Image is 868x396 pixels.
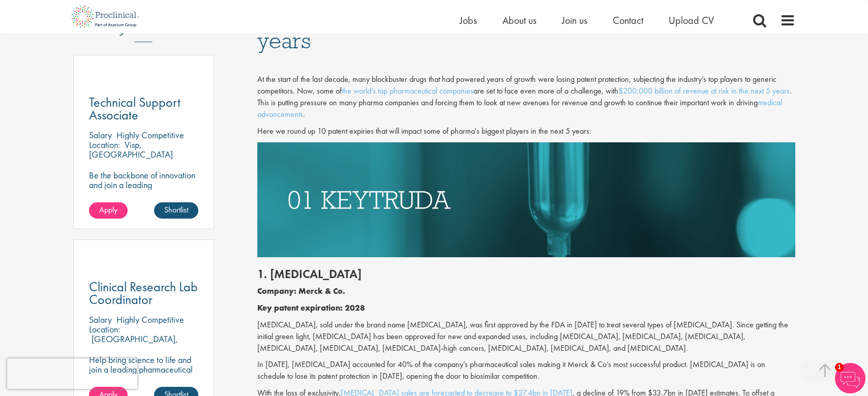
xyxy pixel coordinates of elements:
a: Join us [562,14,587,27]
a: $200,000 billion of revenue at risk in the next 5 years [618,85,790,96]
p: Visp, [GEOGRAPHIC_DATA] [89,139,173,160]
a: Upload CV [669,14,714,27]
p: [MEDICAL_DATA], sold under the brand name [MEDICAL_DATA], was first approved by the FDA in [DATE]... [257,319,795,354]
span: Apply [99,204,117,215]
p: Highly Competitive [116,129,184,141]
a: the world’s top pharmaceutical companies [342,85,473,96]
a: Jobs [460,14,477,27]
p: [GEOGRAPHIC_DATA], [GEOGRAPHIC_DATA] [89,333,178,354]
p: Highly Competitive [116,314,184,325]
b: Company: Merck & Co. [257,286,345,296]
span: Location: [89,323,120,335]
b: Key patent expiration: 2028 [257,302,365,313]
a: Apply [89,202,128,219]
a: Contact [613,14,643,27]
span: At the start of the last decade, many blockbuster drugs that had powered years of growth were los... [257,74,792,119]
h1: Top 10 drugs with patents due to expire in the next five years [257,7,795,52]
a: Clinical Research Lab Coordinator [89,281,199,306]
p: In [DATE], [MEDICAL_DATA] accounted for 40% of the company’s pharmaceutical sales making it Merck... [257,359,795,382]
a: Shortlist [154,202,198,219]
iframe: reCAPTCHA [7,358,137,389]
img: Chatbot [835,363,865,393]
span: Location: [89,139,120,150]
span: Salary [89,129,112,141]
span: Clinical Research Lab Coordinator [89,278,198,308]
h2: 1. [MEDICAL_DATA] [257,267,795,281]
a: About us [502,14,536,27]
span: Salary [89,314,112,325]
a: Technical Support Associate [89,96,199,121]
a: medical advancements [257,97,782,119]
span: 1 [835,363,844,372]
span: Technical Support Associate [89,94,181,124]
p: Here we round up 10 patent expiries that will impact some of pharma's biggest players in the next... [257,126,795,137]
p: Be the backbone of innovation and join a leading pharmaceutical company to help keep life-changin... [89,170,199,219]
